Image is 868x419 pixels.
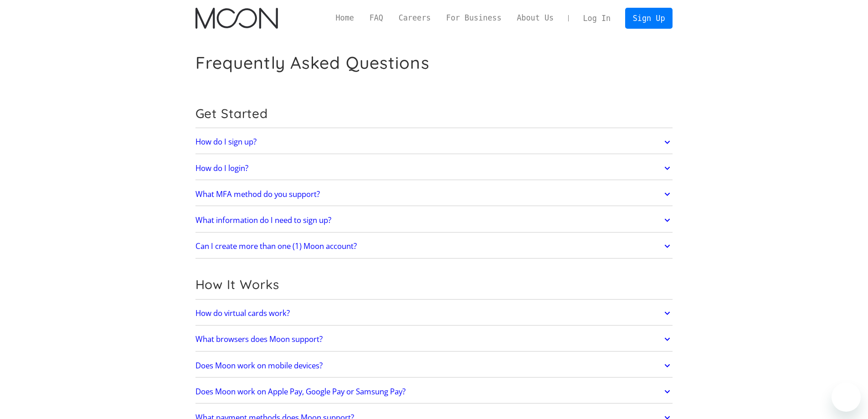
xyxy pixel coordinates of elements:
h2: What information do I need to sign up? [195,216,331,225]
a: Does Moon work on mobile devices? [195,356,673,375]
a: FAQ [362,12,391,24]
a: Sign Up [625,8,673,28]
a: home [195,8,278,29]
a: Home [328,12,362,24]
h2: How It Works [195,277,673,292]
a: How do I sign up? [195,133,673,152]
a: Log In [575,8,618,28]
a: What MFA method do you support? [195,185,673,204]
a: About Us [509,12,561,24]
a: For Business [438,12,509,24]
a: What information do I need to sign up? [195,211,673,230]
h2: Does Moon work on mobile devices? [195,361,323,370]
a: Can I create more than one (1) Moon account? [195,237,673,256]
h2: Does Moon work on Apple Pay, Google Pay or Samsung Pay? [195,387,406,396]
a: What browsers does Moon support? [195,330,673,349]
img: Moon Logo [195,8,278,29]
h2: What MFA method do you support? [195,190,320,199]
a: Does Moon work on Apple Pay, Google Pay or Samsung Pay? [195,382,673,401]
a: How do virtual cards work? [195,304,673,323]
iframe: Button to launch messaging window [832,383,861,412]
a: Careers [391,12,438,24]
h2: Can I create more than one (1) Moon account? [195,242,357,251]
h2: How do virtual cards work? [195,309,290,318]
h2: Get Started [195,106,673,121]
h2: How do I login? [195,164,248,173]
h2: How do I sign up? [195,137,257,146]
a: How do I login? [195,159,673,178]
h1: Frequently Asked Questions [195,52,430,73]
h2: What browsers does Moon support? [195,335,323,344]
